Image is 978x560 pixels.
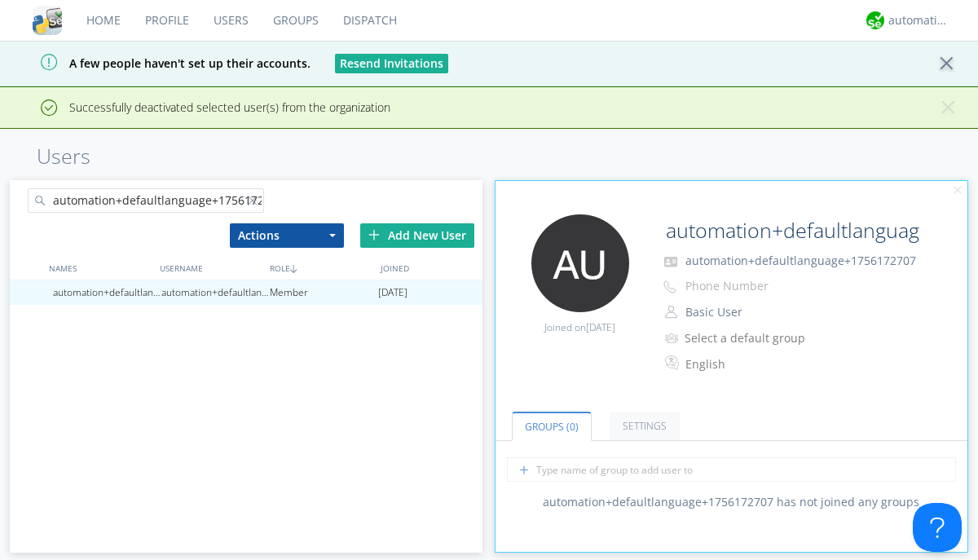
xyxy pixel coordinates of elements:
[665,306,677,319] img: person-outline.svg
[952,185,963,196] img: cancel.svg
[53,280,161,305] div: automation+defaultlanguage+1756172707
[685,253,916,268] span: automation+defaultlanguage+1756172707
[586,320,615,334] span: [DATE]
[888,12,949,29] div: automation+atlas
[866,11,884,29] img: d2d01cd9b4174d08988066c6d424eccd
[12,55,311,71] span: A few people haven't set up their accounts.
[496,494,968,510] div: automation+defaultlanguage+1756172707 has not joined any groups
[685,330,821,346] div: Select a default group
[680,301,843,324] button: Basic User
[230,223,344,248] button: Actions
[685,356,822,373] div: English
[270,280,378,305] div: Member
[368,229,380,240] img: plus.svg
[659,214,923,247] input: Name
[377,256,487,280] div: JOINED
[544,320,615,334] span: Joined on
[360,223,474,248] div: Add New User
[665,327,681,349] img: icon-alert-users-thin-outline.svg
[33,6,62,35] img: cddb5a64eb264b2086981ab96f4c1ba7
[512,412,592,441] a: Groups (0)
[913,503,962,552] iframe: Toggle Customer Support
[507,457,956,482] input: Type name of group to add user to
[10,280,482,305] a: automation+defaultlanguage+1756172707automation+defaultlanguage+1756172707Member[DATE]
[12,99,390,115] span: Successfully deactivated selected user(s) from the organization
[161,280,270,305] div: automation+defaultlanguage+1756172707
[45,256,155,280] div: NAMES
[665,353,681,373] img: In groups with Translation enabled, this user's messages will be automatically translated to and ...
[610,412,680,440] a: Settings
[156,256,266,280] div: USERNAME
[335,54,448,73] button: Resend Invitations
[28,188,264,213] input: Search users
[663,280,676,293] img: phone-outline.svg
[266,256,376,280] div: ROLE
[531,214,629,312] img: 373638.png
[378,280,407,305] span: [DATE]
